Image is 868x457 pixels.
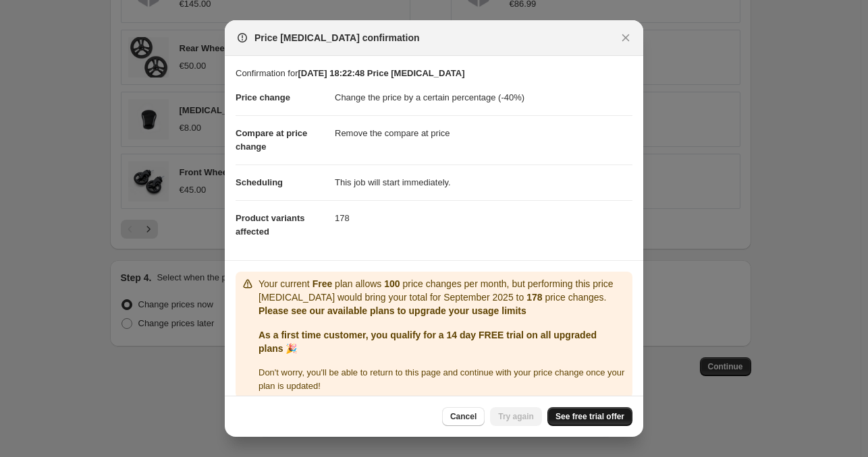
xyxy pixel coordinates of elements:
span: Price [MEDICAL_DATA] confirmation [254,31,420,44]
span: Price change [236,92,290,102]
span: Compare at price change [236,128,307,152]
span: Product variants affected [236,213,305,237]
p: Please see our available plans to upgrade your usage limits [259,304,627,317]
dd: This job will start immediately. [335,164,632,200]
b: As a first time customer, you qualify for a 14 day FREE trial on all upgraded plans 🎉 [259,330,597,354]
a: See free trial offer [547,407,632,426]
button: Close [616,28,635,47]
span: Scheduling [236,177,283,187]
dd: Remove the compare at price [335,115,632,151]
dd: 178 [335,200,632,236]
p: Confirmation for [236,67,632,80]
button: Cancel [442,407,485,426]
span: Don ' t worry, you ' ll be able to return to this page and continue with your price change once y... [259,367,624,391]
span: Cancel [450,411,477,422]
dd: Change the price by a certain percentage (-40%) [335,80,632,115]
b: [DATE] 18:22:48 Price [MEDICAL_DATA] [298,68,464,78]
span: See free trial offer [555,411,624,422]
b: Free [313,278,333,289]
b: 178 [526,292,542,303]
b: 100 [384,278,400,289]
p: Your current plan allows price changes per month, but performing this price [MEDICAL_DATA] would ... [259,277,627,304]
